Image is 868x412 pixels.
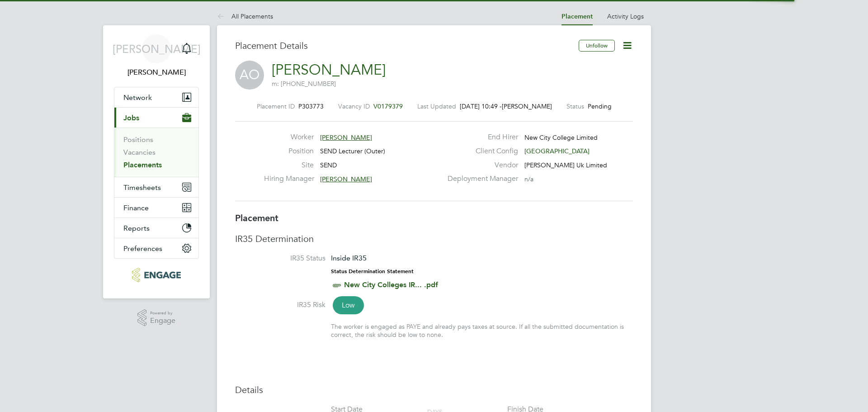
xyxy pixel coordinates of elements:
strong: Status Determination Statement [331,268,414,275]
span: Engage [150,317,175,325]
label: Vacancy ID [338,102,370,110]
a: Go to home page [114,268,199,282]
label: IR35 Risk [235,300,325,310]
label: Hiring Manager [264,174,314,184]
span: Powered by [150,309,175,317]
span: [PERSON_NAME] Uk Limited [524,161,607,169]
span: AO [235,61,264,90]
label: Client Config [442,147,518,156]
span: New City College Limited [524,133,598,142]
button: Preferences [114,238,198,258]
button: Reports [114,218,198,238]
h3: IR35 Determination [235,233,633,245]
span: n/a [524,175,533,183]
span: P303773 [298,102,324,110]
span: Jobs [123,114,139,122]
label: IR35 Status [235,254,325,263]
span: [DATE] 10:49 - [460,102,502,110]
span: m: [PHONE_NUMBER] [272,80,336,88]
div: Jobs [114,128,198,177]
b: Placement [235,213,278,223]
span: Reports [123,224,150,232]
span: V0179379 [373,102,403,110]
a: All Placements [217,12,273,20]
label: Position [264,147,314,156]
label: Status [566,102,584,110]
span: SEND Lecturer (Outer) [320,147,385,155]
a: Positions [123,135,153,144]
span: Timesheets [123,183,161,192]
h3: Placement Details [235,40,572,52]
button: Timesheets [114,177,198,197]
span: Finance [123,204,149,212]
label: End Hirer [442,133,518,142]
a: Activity Logs [607,12,644,20]
a: Placements [123,161,162,169]
a: [PERSON_NAME][PERSON_NAME] [114,34,199,78]
label: Placement ID [257,102,295,110]
img: morganhunt-logo-retina.png [132,268,180,282]
span: [GEOGRAPHIC_DATA] [524,147,590,155]
button: Jobs [114,108,198,128]
a: New City Colleges IR... .pdf [344,280,438,289]
span: [PERSON_NAME] [320,175,372,183]
span: Jerin Aktar [114,67,199,78]
a: Powered byEngage [137,309,176,327]
label: Deployment Manager [442,174,518,184]
span: Network [123,93,152,102]
label: Vendor [442,161,518,170]
a: [PERSON_NAME] [272,61,386,79]
label: Site [264,161,314,170]
span: Preferences [123,244,162,253]
span: [PERSON_NAME] [113,43,201,55]
button: Finance [114,198,198,218]
h3: Details [235,384,633,396]
button: Network [114,87,198,107]
label: Last Updated [417,102,456,110]
span: Pending [588,102,612,110]
a: Vacancies [123,148,156,156]
nav: Main navigation [103,25,210,298]
span: Inside IR35 [331,254,367,262]
button: Unfollow [579,40,615,52]
span: [PERSON_NAME] [320,133,372,142]
a: Placement [561,13,593,20]
span: [PERSON_NAME] [502,102,552,110]
div: The worker is engaged as PAYE and already pays taxes at source. If all the submitted documentatio... [331,322,633,339]
span: SEND [320,161,337,169]
label: Worker [264,133,314,142]
span: Low [333,296,364,314]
